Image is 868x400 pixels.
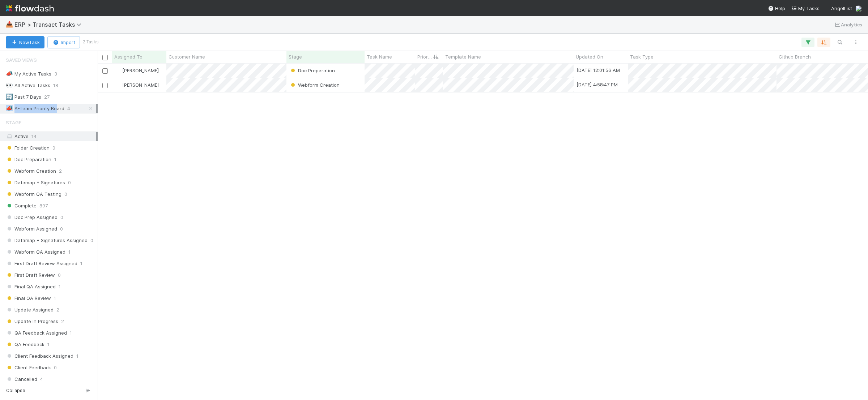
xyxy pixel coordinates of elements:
[6,81,50,90] div: All Active Tasks
[44,93,50,102] span: 27
[60,224,63,233] span: 0
[6,178,65,187] span: Datamap + Signatures
[576,66,620,74] div: [DATE] 12:01:56 AM
[56,305,59,314] span: 2
[47,36,80,48] button: Import
[60,213,63,222] span: 0
[6,36,44,48] button: NewTask
[855,5,862,12] img: avatar_f5fedbe2-3a45-46b0-b9bb-d3935edf1c24.png
[6,104,64,113] div: A-Team Priority Board
[67,104,70,113] span: 4
[6,375,37,384] span: Cancelled
[53,81,58,90] span: 18
[54,363,57,372] span: 0
[6,132,96,141] div: Active
[6,115,21,130] span: Stage
[102,55,108,60] input: Toggle All Rows Selected
[6,213,58,222] span: Doc Prep Assigned
[6,21,13,27] span: 📥
[834,20,862,29] a: Analytics
[6,224,57,233] span: Webform Assigned
[367,53,392,60] span: Task Name
[6,94,13,100] span: 🔄
[630,53,654,60] span: Task Type
[70,328,72,337] span: 1
[576,53,603,60] span: Updated On
[6,271,55,280] span: First Draft Review
[6,248,65,257] span: Webform QA Assigned
[76,352,78,361] span: 1
[102,83,108,88] input: Toggle Row Selected
[68,248,71,257] span: 1
[6,2,54,14] img: logo-inverted-e16ddd16eac7371096b0.svg
[54,155,56,164] span: 1
[59,167,62,176] span: 2
[6,236,88,245] span: Datamap + Signatures Assigned
[6,82,13,88] span: 👀
[831,5,852,11] span: AngelList
[289,53,302,60] span: Stage
[90,236,93,245] span: 0
[14,21,85,28] span: ERP > Transact Tasks
[6,259,77,268] span: First Draft Review Assigned
[115,81,159,89] div: [PERSON_NAME]
[6,282,56,291] span: Final QA Assigned
[64,190,67,199] span: 0
[68,178,71,187] span: 0
[52,143,55,152] span: 0
[6,294,51,303] span: Final QA Review
[6,155,51,164] span: Doc Preparation
[6,143,50,152] span: Folder Creation
[6,363,51,372] span: Client Feedback
[6,105,13,111] span: 📣
[6,201,37,210] span: Complete
[6,69,51,78] div: My Active Tasks
[6,317,58,326] span: Update In Progress
[58,271,61,280] span: 0
[6,352,73,361] span: Client Feedback Assigned
[54,294,56,303] span: 1
[31,133,37,139] span: 14
[6,167,56,176] span: Webform Creation
[791,5,820,12] a: My Tasks
[61,317,64,326] span: 2
[6,328,67,337] span: QA Feedback Assigned
[6,305,54,314] span: Update Assigned
[114,53,142,60] span: Assigned To
[83,39,99,45] small: 2 Tasks
[6,387,25,394] span: Collapse
[6,340,44,349] span: QA Feedback
[791,5,820,11] span: My Tasks
[289,67,335,74] div: Doc Preparation
[115,68,121,73] img: avatar_f5fedbe2-3a45-46b0-b9bb-d3935edf1c24.png
[779,53,811,60] span: Github Branch
[6,70,13,77] span: 📣
[102,68,108,74] input: Toggle Row Selected
[80,259,82,268] span: 1
[122,68,159,73] span: [PERSON_NAME]
[40,375,43,384] span: 4
[39,201,48,210] span: 897
[115,82,121,88] img: avatar_11833ecc-818b-4748-aee0-9d6cf8466369.png
[115,67,159,74] div: [PERSON_NAME]
[289,68,335,73] span: Doc Preparation
[59,282,61,291] span: 1
[6,93,41,102] div: Past 7 Days
[445,53,481,60] span: Template Name
[289,82,340,88] span: Webform Creation
[47,340,50,349] span: 1
[54,69,57,78] span: 3
[576,81,618,88] div: [DATE] 4:58:47 PM
[6,190,61,199] span: Webform QA Testing
[6,53,37,67] span: Saved Views
[417,53,433,60] span: Priority
[122,82,159,88] span: [PERSON_NAME]
[768,5,785,12] div: Help
[289,81,340,89] div: Webform Creation
[169,53,205,60] span: Customer Name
